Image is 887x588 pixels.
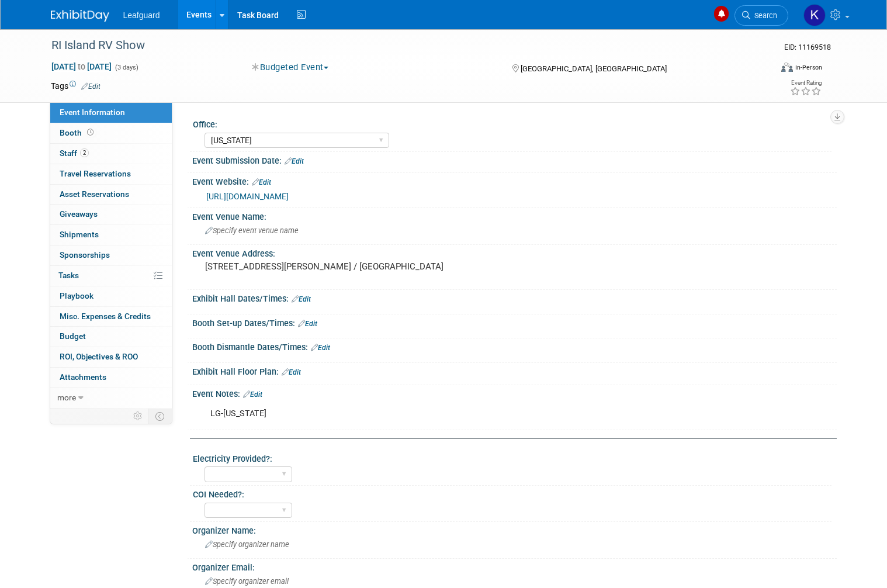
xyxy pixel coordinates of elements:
[285,157,304,165] a: Edit
[60,331,86,341] span: Budget
[50,205,172,224] a: Giveaways
[51,80,101,92] td: Tags
[205,540,289,549] span: Specify organizer name
[521,64,667,73] span: [GEOGRAPHIC_DATA], [GEOGRAPHIC_DATA]
[50,103,172,123] a: Event Information
[50,164,172,184] a: Travel Reservations
[298,320,317,328] a: Edit
[80,148,89,157] span: 2
[50,245,172,265] a: Sponsorships
[50,327,172,347] a: Budget
[60,312,151,321] span: Misc. Expenses & Credits
[60,108,125,117] span: Event Information
[50,286,172,306] a: Playbook
[206,192,289,201] a: [URL][DOMAIN_NAME]
[205,226,299,235] span: Specify event venue name
[60,250,110,260] span: Sponsorships
[50,388,172,408] a: more
[50,368,172,388] a: Attachments
[781,63,793,72] img: Format-Inperson.png
[192,290,837,305] div: Exhibit Hall Dates/Times:
[202,402,712,426] div: LG-[US_STATE]
[60,230,99,239] span: Shipments
[193,450,831,465] div: Electricity Provided?:
[803,4,826,26] img: Kevin DiBiase
[50,225,172,245] a: Shipments
[128,409,148,424] td: Personalize Event Tab Strip
[192,522,837,537] div: Organizer Name:
[50,144,172,164] a: Staff2
[50,347,172,367] a: ROI, Objectives & ROO
[192,152,837,167] div: Event Submission Date:
[123,11,160,20] span: Leafguard
[85,128,96,137] span: Booth not reserved yet
[192,338,837,354] div: Booth Dismantle Dates/Times:
[76,62,87,71] span: to
[47,35,757,56] div: RI Island RV Show
[252,178,271,186] a: Edit
[148,409,172,424] td: Toggle Event Tabs
[311,344,330,352] a: Edit
[60,291,93,300] span: Playbook
[60,128,96,137] span: Booth
[192,208,837,223] div: Event Venue Name:
[734,5,788,26] a: Search
[60,352,138,361] span: ROI, Objectives & ROO
[192,363,837,378] div: Exhibit Hall Floor Plan:
[50,307,172,327] a: Misc. Expenses & Credits
[795,63,822,72] div: In-Person
[58,271,79,280] span: Tasks
[708,61,822,78] div: Event Format
[205,261,448,272] pre: [STREET_ADDRESS][PERSON_NAME] / [GEOGRAPHIC_DATA]
[114,64,138,71] span: (3 days)
[790,80,822,86] div: Event Rating
[192,559,837,573] div: Organizer Email:
[192,385,837,400] div: Event Notes:
[50,266,172,286] a: Tasks
[50,123,172,143] a: Booth
[784,43,831,51] span: Event ID: 11169518
[60,209,98,219] span: Giveaways
[248,61,333,74] button: Budgeted Event
[60,372,106,382] span: Attachments
[50,185,172,205] a: Asset Reservations
[60,169,131,178] span: Travel Reservations
[205,577,289,586] span: Specify organizer email
[192,245,837,260] div: Event Venue Address:
[51,10,109,22] img: ExhibitDay
[51,61,112,72] span: [DATE] [DATE]
[243,390,262,399] a: Edit
[193,486,831,500] div: COI Needed?:
[193,116,831,130] div: Office:
[192,173,837,188] div: Event Website:
[57,393,76,402] span: more
[192,314,837,330] div: Booth Set-up Dates/Times:
[81,82,101,91] a: Edit
[292,295,311,303] a: Edit
[60,189,129,199] span: Asset Reservations
[282,368,301,376] a: Edit
[750,11,777,20] span: Search
[60,148,89,158] span: Staff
